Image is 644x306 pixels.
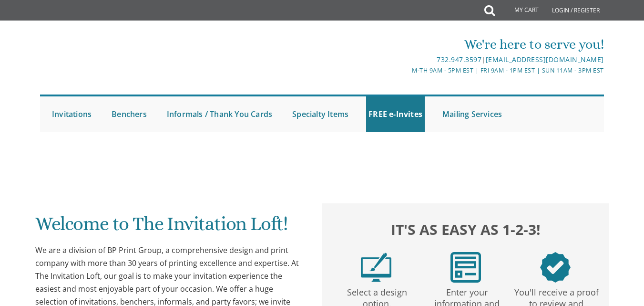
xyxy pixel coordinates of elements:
div: We're here to serve you! [228,35,604,54]
div: M-Th 9am - 5pm EST | Fri 9am - 1pm EST | Sun 11am - 3pm EST [228,65,604,75]
img: step1.png [361,252,391,283]
a: [EMAIL_ADDRESS][DOMAIN_NAME] [486,55,604,64]
a: Benchers [109,96,149,132]
img: step3.png [540,252,571,283]
a: Informals / Thank You Cards [164,96,275,132]
div: | [228,54,604,65]
h2: It's as easy as 1-2-3! [331,219,600,240]
a: Specialty Items [290,96,351,132]
a: Invitations [50,96,94,132]
a: Mailing Services [440,96,504,132]
a: FREE e-Invites [366,96,425,132]
img: step2.png [450,252,481,283]
a: 732.947.3597 [437,55,481,64]
a: My Cart [494,1,545,20]
h1: Welcome to The Invitation Loft! [35,213,304,242]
